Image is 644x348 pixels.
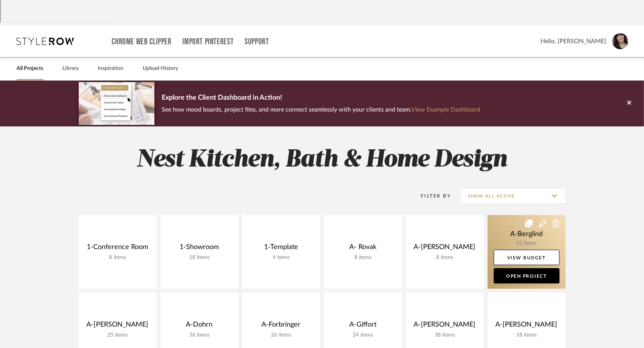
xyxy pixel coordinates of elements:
[412,320,478,332] div: A-[PERSON_NAME]
[248,243,314,254] div: 1-Template
[248,332,314,338] div: 26 items
[612,33,628,49] img: avatar
[330,254,396,261] div: 8 items
[85,332,151,338] div: 25 items
[412,243,478,254] div: A-[PERSON_NAME]
[85,243,151,254] div: 1-Conference Room
[412,107,480,113] a: View Example Dashboard
[182,39,234,45] a: Import Pinterest
[167,243,232,254] div: 1-Showroom
[98,63,124,74] a: Inspiration
[63,63,79,74] a: Library
[412,254,478,261] div: 8 items
[248,254,314,261] div: 4 items
[541,37,607,46] span: Hello, [PERSON_NAME]
[494,320,560,332] div: A-[PERSON_NAME]
[494,268,560,283] a: Open Project
[47,146,597,174] h2: Nest Kitchen, Bath & Home Design
[330,332,396,338] div: 24 items
[412,332,478,338] div: 38 items
[85,320,151,332] div: A-[PERSON_NAME]
[17,63,44,74] a: All Projects
[162,104,480,115] p: See how mood boards, project files, and more connect seamlessly with your clients and team.
[167,332,232,338] div: 36 items
[79,82,154,125] img: d5d033c5-7b12-40c2-a960-1ecee1989c38.png
[330,320,396,332] div: A-Giffort
[167,320,232,332] div: A-Dohrn
[494,250,560,265] a: View Budget
[112,39,172,45] a: Chrome Web Clipper
[167,254,232,261] div: 18 items
[245,39,269,45] a: Support
[143,63,178,74] a: Upload History
[330,243,396,254] div: A- Rovak
[494,332,560,338] div: 18 items
[162,92,480,104] p: Explore the Client Dashboard in Action!
[248,320,314,332] div: A-Forbringer
[85,254,151,261] div: 8 items
[411,192,451,200] div: Filter By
